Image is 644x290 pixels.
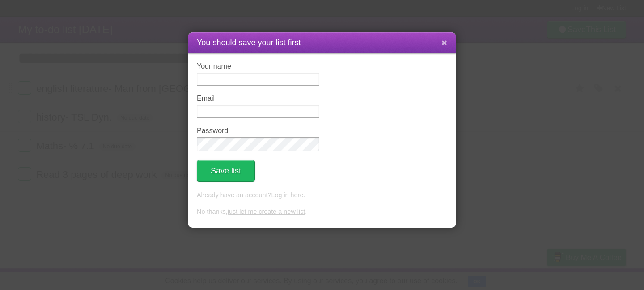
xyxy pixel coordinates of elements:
a: just let me create a new list [228,208,305,215]
a: Log in here [271,191,303,199]
button: Save list [197,160,255,182]
label: Email [197,95,319,103]
h1: You should save your list first [197,37,447,49]
p: No thanks, . [197,207,447,217]
label: Password [197,127,319,135]
label: Your name [197,62,319,70]
p: Already have an account? . [197,190,447,200]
